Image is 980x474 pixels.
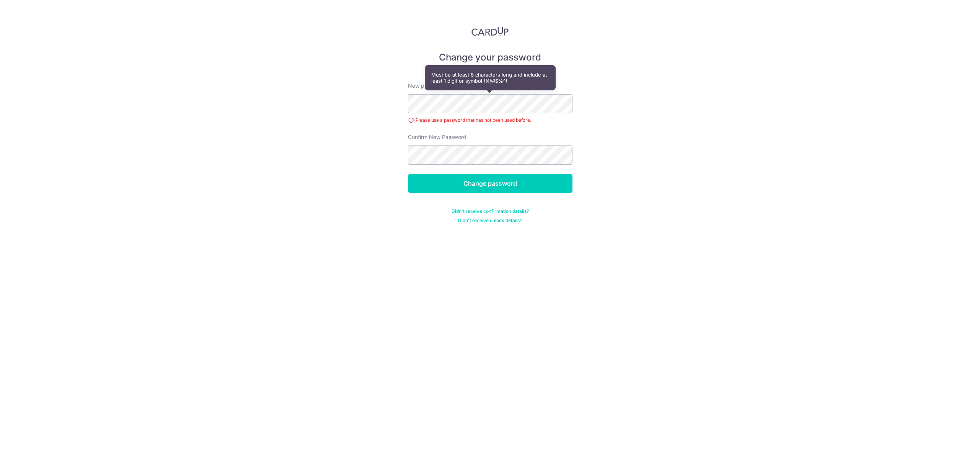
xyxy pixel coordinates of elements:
a: Didn't receive unlock details? [458,217,522,224]
img: CardUp Logo [471,27,509,36]
div: Must be at least 8 characters long and include at least 1 digit or symbol (!@#$%^) [425,65,555,90]
h5: Change your password [408,51,572,64]
a: Didn't receive confirmation details? [452,208,529,214]
label: New password [408,82,445,90]
div: Please use a password that has not been used before. [408,116,572,124]
input: Change password [408,174,572,193]
label: Confirm New Password [408,133,466,141]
